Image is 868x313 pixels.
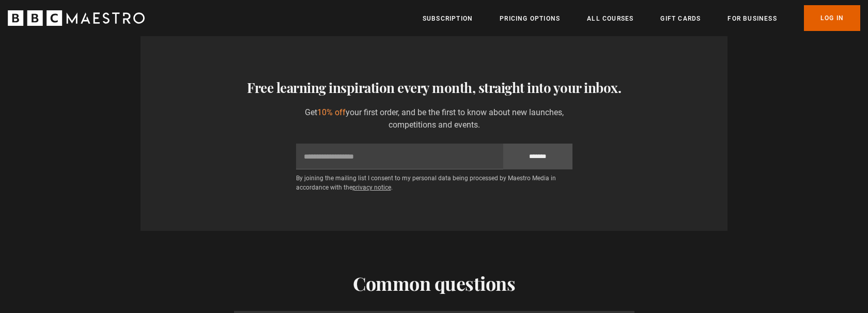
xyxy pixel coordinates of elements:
a: For business [727,13,777,24]
a: Log In [804,5,860,31]
p: By joining the mailing list I consent to my personal data being processed by Maestro Media in acc... [296,174,572,192]
a: privacy notice [352,184,391,191]
p: Get your first order, and be the first to know about new launches, competitions and events. [296,106,572,131]
h2: Common questions [234,272,634,294]
a: Gift Cards [660,13,701,24]
h3: Free learning inspiration every month, straight into your inbox. [149,77,719,98]
svg: BBC Maestro [8,10,145,26]
a: Pricing Options [500,13,560,24]
a: All Courses [587,13,633,24]
a: Subscription [423,13,473,24]
nav: Primary [423,5,860,31]
span: 10% off [317,107,346,117]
